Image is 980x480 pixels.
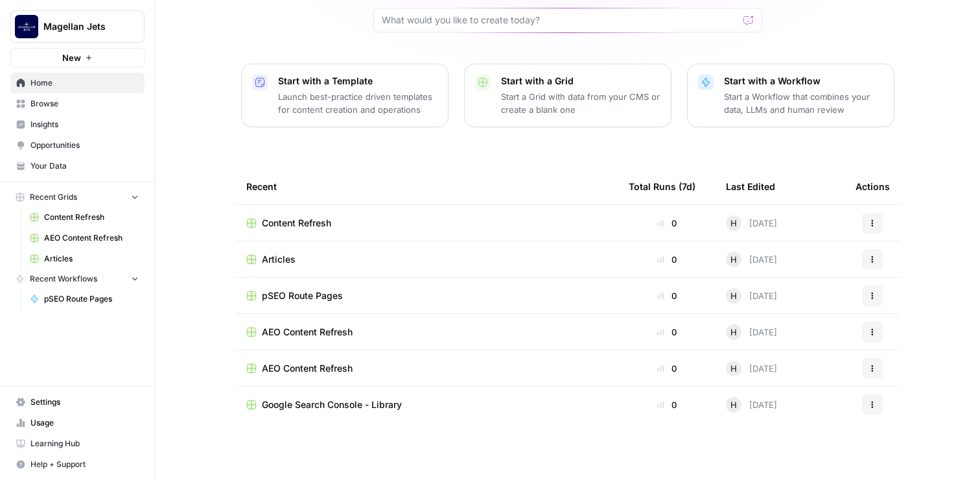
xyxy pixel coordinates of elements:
a: Articles [246,253,608,266]
a: Settings [10,392,145,413]
span: H [730,362,737,375]
span: Opportunities [30,139,139,151]
span: H [730,217,737,230]
span: H [730,398,737,411]
div: Recent [246,169,608,204]
div: Total Runs (7d) [629,169,695,204]
span: Articles [262,253,296,266]
div: [DATE] [726,324,777,340]
span: H [730,326,737,339]
p: Launch best-practice driven templates for content creation and operations [278,90,437,116]
span: Google Search Console - Library [262,398,402,411]
img: Magellan Jets Logo [15,15,38,38]
a: Your Data [10,156,145,176]
span: Articles [44,253,139,265]
a: AEO Content Refresh [24,228,145,248]
span: Content Refresh [262,217,331,230]
a: Content Refresh [24,207,145,228]
a: Usage [10,413,145,433]
button: Start with a WorkflowStart a Workflow that combines your data, LLMs and human review [687,64,894,127]
span: Help + Support [30,459,139,470]
a: Google Search Console - Library [246,398,608,411]
input: What would you like to create today? [382,14,738,27]
div: Last Edited [726,169,775,204]
div: [DATE] [726,397,777,413]
button: Help + Support [10,454,145,475]
span: pSEO Route Pages [44,293,139,305]
a: Articles [24,248,145,269]
span: Recent Workflows [30,273,97,285]
button: New [10,48,145,67]
p: Start with a Workflow [724,75,883,88]
div: 0 [629,398,705,411]
a: Opportunities [10,135,145,156]
button: Workspace: Magellan Jets [10,10,145,43]
button: Recent Grids [10,187,145,207]
span: Browse [30,98,139,110]
div: 0 [629,289,705,302]
span: Usage [30,417,139,429]
div: 0 [629,217,705,230]
p: Start with a Template [278,75,437,88]
div: [DATE] [726,215,777,231]
span: AEO Content Refresh [262,326,353,339]
div: 0 [629,253,705,266]
a: Browse [10,93,145,114]
span: New [62,51,81,64]
p: Start a Grid with data from your CMS or create a blank one [501,90,660,116]
span: Content Refresh [44,211,139,223]
a: AEO Content Refresh [246,362,608,375]
div: [DATE] [726,252,777,267]
a: pSEO Route Pages [246,289,608,302]
span: H [730,253,737,266]
span: pSEO Route Pages [262,289,343,302]
button: Start with a TemplateLaunch best-practice driven templates for content creation and operations [241,64,449,127]
p: Start a Workflow that combines your data, LLMs and human review [724,90,883,116]
div: [DATE] [726,361,777,376]
a: pSEO Route Pages [24,289,145,309]
a: Home [10,73,145,93]
span: Settings [30,396,139,408]
a: AEO Content Refresh [246,326,608,339]
button: Start with a GridStart a Grid with data from your CMS or create a blank one [464,64,671,127]
span: Magellan Jets [43,20,122,33]
a: Content Refresh [246,217,608,230]
span: Your Data [30,160,139,172]
span: AEO Content Refresh [262,362,353,375]
p: Start with a Grid [501,75,660,88]
button: Recent Workflows [10,269,145,289]
span: Home [30,77,139,89]
span: Insights [30,119,139,130]
span: Recent Grids [30,191,77,203]
div: 0 [629,362,705,375]
div: 0 [629,326,705,339]
a: Insights [10,114,145,135]
div: [DATE] [726,288,777,304]
div: Actions [856,169,890,204]
a: Learning Hub [10,433,145,454]
span: Learning Hub [30,438,139,450]
span: H [730,289,737,302]
span: AEO Content Refresh [44,232,139,244]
